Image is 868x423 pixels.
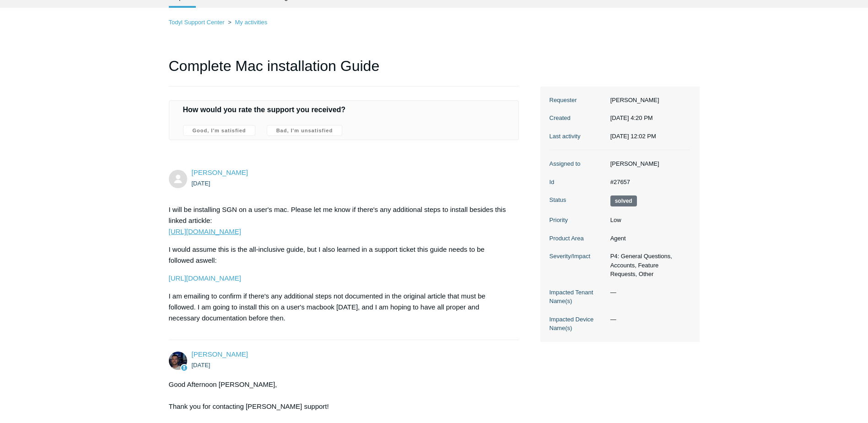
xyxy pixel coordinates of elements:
dd: #27657 [606,178,690,187]
p: I would assume this is the all-inclusive guide, but I also learned in a support ticket this guide... [169,244,510,266]
time: 09/04/2025, 12:02 [610,133,656,140]
dd: Low [606,216,690,225]
span: This request has been solved [610,195,637,206]
a: Todyl Support Center [169,19,225,26]
dt: Last activity [550,132,606,141]
dt: Assigned to [550,159,606,168]
dt: Created [550,114,606,123]
h1: Complete Mac installation Guide [169,55,519,87]
dd: — [606,315,690,324]
time: 08/25/2025, 17:00 [192,362,210,369]
time: 08/25/2025, 16:20 [610,114,653,121]
dd: P4: General Questions, Accounts, Feature Requests, Other [606,252,690,279]
dt: Requester [550,96,606,105]
dt: Product Area [550,234,606,243]
a: My activities [235,19,267,26]
span: Connor Davis [192,350,248,358]
dd: — [606,288,690,297]
dd: Agent [606,234,690,243]
li: Todyl Support Center [169,19,226,26]
label: Good, I'm satisfied [183,125,256,136]
dt: Priority [550,216,606,225]
dt: Severity/Impact [550,252,606,261]
dd: [PERSON_NAME] [606,96,690,105]
p: I am emailing to confirm if there's any additional steps not documented in the original article t... [169,291,510,324]
p: I will be installing SGN on a user's mac. Please let me know if there's any additional steps to i... [169,204,510,237]
a: [PERSON_NAME] [192,168,248,176]
dt: Status [550,195,606,205]
a: [URL][DOMAIN_NAME] [169,228,241,235]
span: Victor Villanueva [192,168,248,176]
time: 08/25/2025, 16:20 [192,180,210,187]
li: My activities [226,19,267,26]
h4: How would you rate the support you received? [183,104,505,115]
dt: Impacted Tenant Name(s) [550,288,606,306]
label: Bad, I'm unsatisfied [267,125,342,136]
a: [URL][DOMAIN_NAME] [169,274,241,282]
dt: Impacted Device Name(s) [550,315,606,333]
dt: Id [550,178,606,187]
dd: [PERSON_NAME] [606,159,690,168]
a: [PERSON_NAME] [192,350,248,358]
